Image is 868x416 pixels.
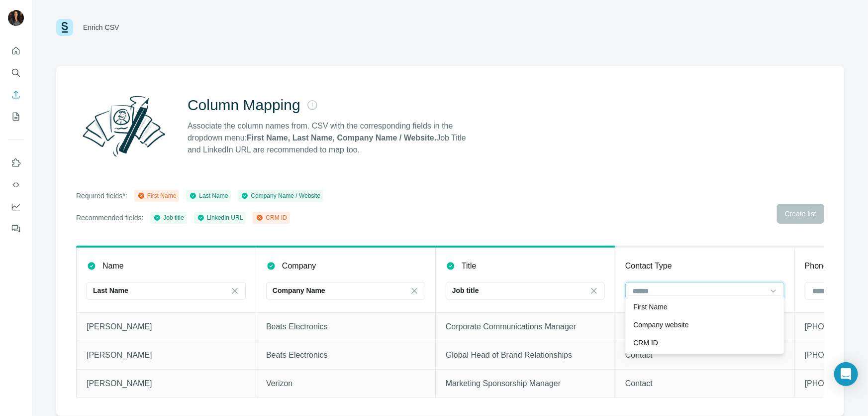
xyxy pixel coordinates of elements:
[834,362,858,386] div: Open Intercom Messenger
[266,378,425,390] p: Verizon
[76,191,127,201] p: Required fields*:
[625,260,672,272] p: Contact Type
[87,349,246,361] p: [PERSON_NAME]
[102,260,124,272] p: Name
[256,213,287,222] div: CRM ID
[188,120,475,156] p: Associate the column names from. CSV with the corresponding fields in the dropdown menu: Job Titl...
[247,134,436,142] strong: First Name, Last Name, Company Name / Website.
[76,90,172,162] img: Surfe Illustration - Column Mapping
[8,42,24,60] button: Quick start
[282,260,316,272] p: Company
[452,285,479,295] p: Job title
[805,260,828,272] p: Phone
[8,198,24,216] button: Dashboard
[137,191,177,200] div: First Name
[625,349,784,361] p: Contact
[93,285,128,295] p: Last Name
[8,108,24,126] button: My lists
[188,96,300,114] h2: Column Mapping
[446,321,605,333] p: Corporate Communications Manager
[462,260,477,272] p: Title
[197,213,243,222] div: LinkedIn URL
[8,10,24,26] img: Avatar
[8,86,24,104] button: Enrich CSV
[8,154,24,172] button: Use Surfe on LinkedIn
[87,321,246,333] p: [PERSON_NAME]
[446,378,605,390] p: Marketing Sponsorship Manager
[634,338,659,348] p: CRM ID
[87,378,246,390] p: [PERSON_NAME]
[266,349,425,361] p: Beats Electronics
[83,22,119,32] div: Enrich CSV
[266,321,425,333] p: Beats Electronics
[8,64,24,82] button: Search
[446,349,605,361] p: Global Head of Brand Relationships
[625,378,784,390] p: Contact
[634,320,689,330] p: Company website
[153,213,184,222] div: Job title
[189,191,228,200] div: Last Name
[8,176,24,194] button: Use Surfe API
[241,191,320,200] div: Company Name / Website
[634,302,668,312] p: First Name
[76,213,143,223] p: Recommended fields:
[273,285,325,295] p: Company Name
[56,19,73,36] img: Surfe Logo
[8,220,24,238] button: Feedback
